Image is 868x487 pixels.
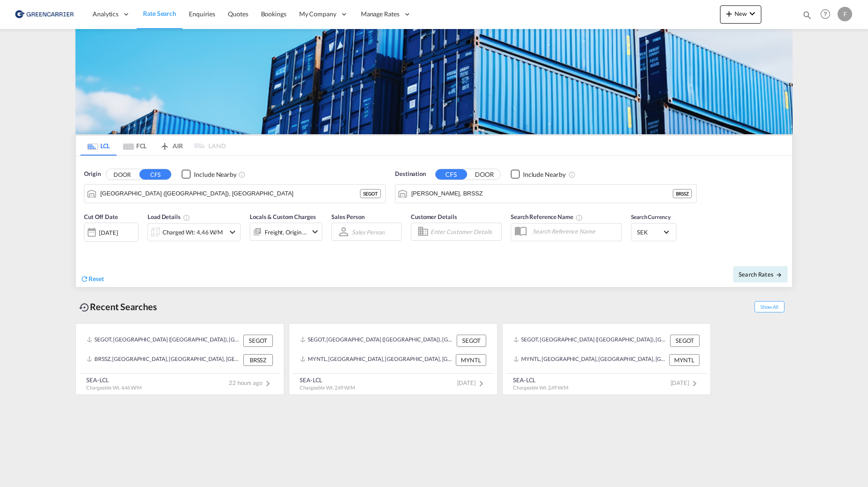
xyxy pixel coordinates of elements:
md-tab-item: FCL [117,136,153,156]
md-icon: icon-chevron-right [476,378,487,389]
span: 22 hours ago [229,379,273,386]
div: Freight Origin Destinationicon-chevron-down [250,223,322,241]
div: Include Nearby [194,170,237,179]
span: Search Rates [739,271,782,278]
md-icon: icon-chevron-right [689,378,700,389]
input: Search by Port [411,187,673,200]
md-icon: icon-chevron-down [747,8,758,19]
md-icon: icon-backup-restore [79,302,90,313]
span: Bookings [261,10,286,18]
div: SEGOT [457,335,486,346]
span: My Company [299,10,336,19]
md-tab-item: LCL [80,136,117,156]
div: BRSSZ [243,354,273,366]
input: Enter Customer Details [430,225,498,239]
div: MYNTL, Penang, Malaysia, South East Asia, Asia Pacific [300,354,454,366]
span: Search Reference Name [511,213,583,220]
div: Include Nearby [523,170,566,179]
div: [DATE] [99,229,118,237]
div: MYNTL [669,354,700,366]
span: Show All [755,301,784,312]
button: DOOR [106,169,138,180]
span: Chargeable Wt. 2,49 W/M [513,385,568,390]
md-pagination-wrapper: Use the left and right arrow keys to navigate between tabs [80,136,226,156]
recent-search-card: SEGOT, [GEOGRAPHIC_DATA] ([GEOGRAPHIC_DATA]), [GEOGRAPHIC_DATA], [GEOGRAPHIC_DATA], [GEOGRAPHIC_D... [502,323,711,395]
div: Help [818,6,838,23]
span: Origin [84,170,100,179]
div: SEA-LCL [300,376,355,384]
span: Sales Person [331,213,365,220]
button: icon-plus 400-fgNewicon-chevron-down [720,5,761,24]
span: [DATE] [457,379,487,386]
span: Enquiries [189,10,215,18]
button: CFS [139,169,171,180]
span: Cut Off Date [84,213,118,220]
md-select: Sales Person [351,225,385,239]
div: Recent Searches [75,297,161,317]
span: Help [818,6,833,22]
div: SEA-LCL [86,376,142,384]
div: SEGOT, Gothenburg (Goteborg), Sweden, Northern Europe, Europe [300,335,454,346]
md-icon: icon-refresh [80,275,89,283]
div: SEGOT, Gothenburg (Goteborg), Sweden, Northern Europe, Europe [87,335,241,346]
div: MYNTL, Penang, Malaysia, South East Asia, Asia Pacific [513,354,667,366]
md-icon: icon-airplane [159,141,170,147]
span: Locals & Custom Charges [250,213,316,220]
span: Customer Details [411,213,457,220]
div: F [838,7,852,21]
span: New [724,10,758,17]
recent-search-card: SEGOT, [GEOGRAPHIC_DATA] ([GEOGRAPHIC_DATA]), [GEOGRAPHIC_DATA], [GEOGRAPHIC_DATA], [GEOGRAPHIC_D... [75,323,284,395]
md-icon: icon-plus 400-fg [724,8,735,19]
md-datepicker: Select [84,241,91,253]
md-checkbox: Checkbox No Ink [182,170,237,179]
md-icon: icon-chevron-right [262,378,273,389]
md-input-container: Santos, BRSSZ [395,185,696,203]
recent-search-card: SEGOT, [GEOGRAPHIC_DATA] ([GEOGRAPHIC_DATA]), [GEOGRAPHIC_DATA], [GEOGRAPHIC_DATA], [GEOGRAPHIC_D... [289,323,498,395]
md-checkbox: Checkbox No Ink [511,170,566,179]
div: SEA-LCL [513,376,568,384]
div: Charged Wt: 4,46 W/M [163,226,223,239]
div: BRSSZ [673,189,692,198]
md-icon: Unchecked: Ignores neighbouring ports when fetching rates.Checked : Includes neighbouring ports w... [568,171,576,178]
button: CFS [435,169,467,180]
span: Analytics [93,10,118,19]
md-icon: icon-magnify [802,10,812,20]
md-icon: Your search will be saved by the below given name [576,214,583,221]
span: Destination [395,170,426,179]
div: SEGOT [670,335,700,346]
button: Search Ratesicon-arrow-right [733,266,788,282]
input: Search by Port [100,187,360,200]
span: [DATE] [671,379,700,386]
div: [DATE] [84,223,138,242]
span: Chargeable Wt. 2,49 W/M [300,385,355,390]
div: icon-magnify [802,10,812,24]
md-icon: icon-arrow-right [776,272,782,278]
md-icon: icon-chevron-down [227,227,238,238]
img: GreenCarrierFCL_LCL.png [75,29,793,134]
div: Charged Wt: 4,46 W/Micon-chevron-down [148,223,241,241]
div: icon-refreshReset [80,274,104,284]
input: Search Reference Name [528,224,621,238]
span: Reset [89,275,104,282]
div: MYNTL [456,354,486,366]
span: Search Currency [631,214,671,220]
md-icon: icon-chevron-down [310,226,321,237]
button: DOOR [469,169,500,180]
div: SEGOT, Gothenburg (Goteborg), Sweden, Northern Europe, Europe [513,335,668,346]
div: SEGOT [243,335,273,346]
md-icon: Unchecked: Ignores neighbouring ports when fetching rates.Checked : Includes neighbouring ports w... [238,171,246,178]
span: SEK [637,228,662,236]
span: Chargeable Wt. 4,46 W/M [86,385,142,390]
div: BRSSZ, Santos, Brazil, South America, Americas [87,354,241,366]
md-tab-item: AIR [153,136,189,156]
img: 609dfd708afe11efa14177256b0082fb.png [14,4,75,24]
span: Load Details [148,213,190,220]
div: SEGOT [360,189,381,198]
div: Freight Origin Destination [265,226,307,239]
span: Manage Rates [361,10,399,19]
span: Rate Search [143,10,176,17]
div: Origin DOOR CFS Checkbox No InkUnchecked: Ignores neighbouring ports when fetching rates.Checked ... [76,156,792,287]
md-select: Select Currency: kr SEKSweden Krona [636,225,671,239]
md-input-container: Gothenburg (Goteborg), SEGOT [84,185,385,203]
